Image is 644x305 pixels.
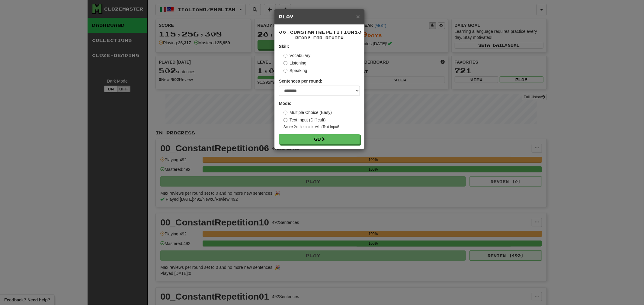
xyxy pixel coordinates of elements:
[279,44,289,49] strong: Skill:
[279,30,362,35] span: 00_ConstantRepetition10
[284,68,307,74] label: Speaking
[284,69,287,73] input: Speaking
[284,117,326,123] label: Text Input (Difficult)
[279,78,322,84] label: Sentences per round:
[284,124,360,130] small: Score 2x the points with Text Input !
[284,60,306,66] label: Listening
[356,13,360,20] button: Close
[279,134,360,144] button: Go
[279,35,360,40] small: Ready for Review
[279,101,291,106] strong: Mode:
[284,54,287,58] input: Vocabulary
[284,52,310,58] label: Vocabulary
[279,14,360,20] h5: Play
[284,61,287,65] input: Listening
[284,118,287,122] input: Text Input (Difficult)
[356,13,360,20] span: ×
[284,109,332,115] label: Multiple Choice (Easy)
[284,111,287,115] input: Multiple Choice (Easy)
